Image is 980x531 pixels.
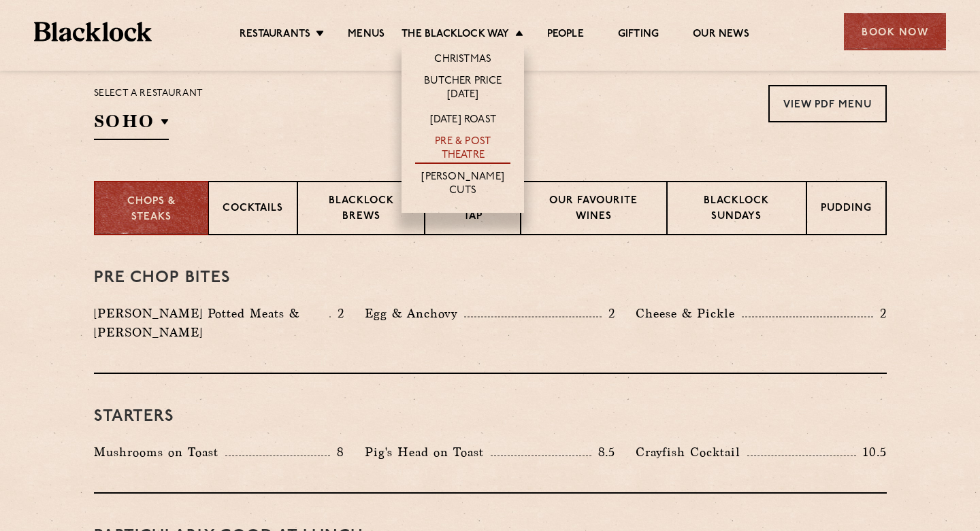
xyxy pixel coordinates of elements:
[223,201,283,218] p: Cocktails
[873,305,887,322] p: 2
[636,304,742,323] p: Cheese & Pickle
[415,171,510,199] a: [PERSON_NAME] Cuts
[430,114,496,129] a: [DATE] Roast
[365,304,464,323] p: Egg & Anchovy
[602,305,615,322] p: 2
[535,194,653,226] p: Our favourite wines
[331,305,344,322] p: 2
[94,109,169,140] h2: SOHO
[402,28,509,43] a: The Blacklock Way
[693,28,749,43] a: Our News
[109,194,194,225] p: Chops & Steaks
[821,201,872,218] p: Pudding
[591,443,616,461] p: 8.5
[434,53,491,68] a: Christmas
[94,85,203,103] p: Select a restaurant
[94,304,329,342] p: [PERSON_NAME] Potted Meats & [PERSON_NAME]
[312,194,411,226] p: Blacklock Brews
[415,135,510,164] a: Pre & Post Theatre
[94,408,887,426] h3: Starters
[330,443,344,461] p: 8
[348,28,385,43] a: Menus
[681,194,791,226] p: Blacklock Sundays
[844,13,946,50] div: Book Now
[415,75,510,103] a: Butcher Price [DATE]
[618,28,659,43] a: Gifting
[94,269,887,287] h3: Pre Chop Bites
[768,85,887,122] a: View PDF Menu
[34,22,152,41] img: BL_Textured_Logo-footer-cropped.svg
[636,443,747,462] p: Crayfish Cocktail
[856,443,886,461] p: 10.5
[365,443,491,462] p: Pig's Head on Toast
[94,443,225,462] p: Mushrooms on Toast
[240,28,310,43] a: Restaurants
[547,28,584,43] a: People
